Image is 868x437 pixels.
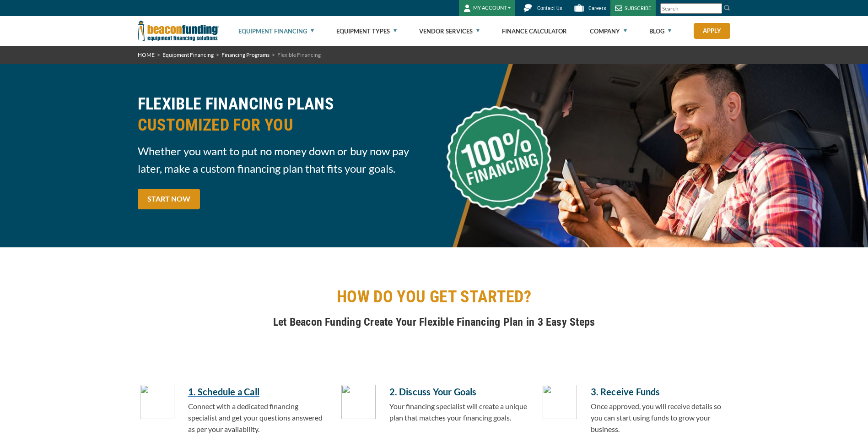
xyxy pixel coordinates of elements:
[138,16,219,46] img: Beacon Funding Corporation logo
[138,51,155,58] a: HOME
[537,5,562,11] span: Contact Us
[712,5,720,12] a: Clear search text
[138,93,429,136] h2: FLEXIBLE FINANCING PLANS
[590,16,627,46] a: Company
[694,23,730,39] a: Apply
[221,51,270,58] a: Financing Programs
[649,16,671,46] a: Blog
[336,16,397,46] a: Equipment Types
[138,189,200,209] a: START NOW
[502,16,567,46] a: Finance Calculator
[188,402,323,433] span: Connect with a dedicated financing specialist and get your questions answered as per your availab...
[591,402,721,433] span: Once approved, you will receive details so you can start using funds to grow your business.
[389,385,529,399] h5: 2. Discuss Your Goals
[591,385,731,399] h5: 3. Receive Funds
[138,142,429,177] span: Whether you want to put no money down or buy now pay later, make a custom financing plan that fit...
[188,385,328,399] a: 1. Schedule a Call
[723,4,731,11] img: Search
[660,3,722,14] input: Search
[162,51,214,58] a: Equipment Financing
[419,16,480,46] a: Vendor Services
[238,16,314,46] a: Equipment Financing
[389,402,527,422] span: Your financing specialist will create a unique plan that matches your financing goals.
[138,314,731,330] h4: Let Beacon Funding Create Your Flexible Financing Plan in 3 Easy Steps
[588,5,606,11] span: Careers
[138,115,429,136] span: CUSTOMIZED FOR YOU
[138,286,731,307] h2: HOW DO YOU GET STARTED?
[277,51,321,58] span: Flexible Financing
